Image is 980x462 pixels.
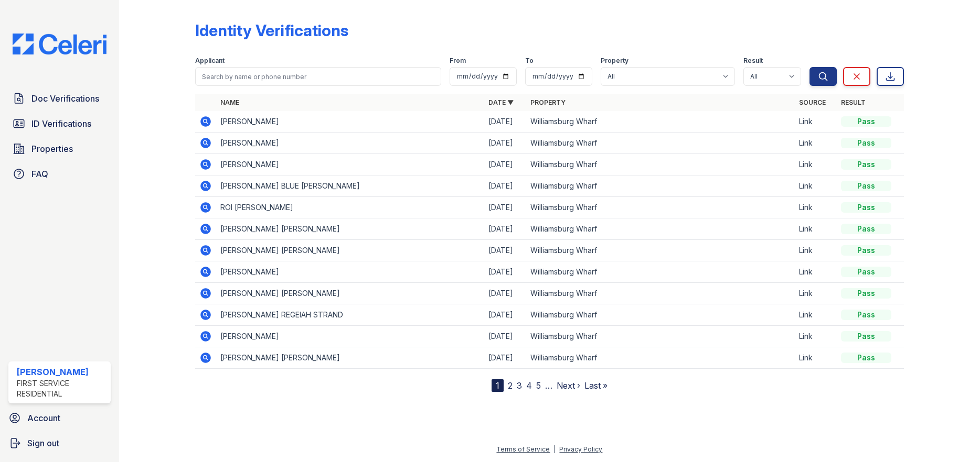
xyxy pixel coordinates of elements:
span: … [545,379,552,392]
a: Terms of Service [496,445,550,453]
a: Next › [557,380,580,391]
td: Williamsburg Wharf [526,240,795,261]
td: [PERSON_NAME] [PERSON_NAME] [216,240,485,261]
div: Pass [841,331,891,342]
td: [DATE] [484,240,526,261]
div: Pass [841,138,891,148]
td: [DATE] [484,261,526,283]
td: [PERSON_NAME] [216,154,485,175]
div: Pass [841,181,891,191]
td: Link [795,304,837,326]
a: Doc Verifications [8,88,111,109]
td: [PERSON_NAME] BLUE [PERSON_NAME] [216,175,485,197]
td: ROI [PERSON_NAME] [216,197,485,218]
div: [PERSON_NAME] [17,366,106,378]
td: Link [795,175,837,197]
a: Date ▼ [488,98,514,106]
span: Sign out [27,437,59,449]
td: [PERSON_NAME] [216,261,485,283]
td: Williamsburg Wharf [526,133,795,154]
td: Link [795,240,837,261]
div: Identity Verifications [195,21,348,40]
td: [DATE] [484,111,526,133]
a: Source [799,98,826,106]
td: [DATE] [484,347,526,369]
a: Sign out [4,433,115,454]
div: Pass [841,267,891,277]
td: [DATE] [484,283,526,304]
label: From [450,57,466,65]
a: 4 [526,380,532,391]
td: [DATE] [484,175,526,197]
a: Property [530,98,566,106]
td: Williamsburg Wharf [526,218,795,240]
td: [PERSON_NAME] [PERSON_NAME] [216,283,485,304]
td: Link [795,283,837,304]
a: Last » [584,380,608,391]
td: [DATE] [484,154,526,175]
div: Pass [841,159,891,170]
label: Property [601,57,629,65]
a: ID Verifications [8,113,111,134]
div: Pass [841,202,891,213]
td: Link [795,218,837,240]
td: [PERSON_NAME] REGEIAH STRAND [216,304,485,326]
td: Link [795,326,837,347]
td: [PERSON_NAME] [PERSON_NAME] [216,347,485,369]
td: [DATE] [484,218,526,240]
td: Link [795,154,837,175]
a: 5 [536,380,541,391]
td: Williamsburg Wharf [526,304,795,326]
td: Williamsburg Wharf [526,326,795,347]
td: Williamsburg Wharf [526,261,795,283]
td: Link [795,261,837,283]
input: Search by name or phone number [195,67,442,86]
label: To [525,57,534,65]
div: Pass [841,288,891,299]
div: Pass [841,116,891,127]
a: Result [841,98,866,106]
a: Account [4,408,115,428]
td: Williamsburg Wharf [526,283,795,304]
span: Properties [31,142,73,155]
div: Pass [841,245,891,256]
td: [DATE] [484,326,526,347]
a: Privacy Policy [559,445,602,453]
td: Williamsburg Wharf [526,347,795,369]
span: ID Verifications [31,117,91,130]
span: FAQ [31,168,48,180]
td: Williamsburg Wharf [526,175,795,197]
td: [PERSON_NAME] [216,133,485,154]
td: [DATE] [484,133,526,154]
td: Link [795,347,837,369]
div: Pass [841,224,891,234]
div: First Service Residential [17,378,106,399]
div: Pass [841,310,891,320]
span: Account [27,412,60,424]
label: Result [743,57,763,65]
a: 3 [517,380,522,391]
a: Name [220,98,239,106]
a: Properties [8,138,111,159]
div: | [553,445,556,453]
td: Williamsburg Wharf [526,197,795,218]
td: [PERSON_NAME] [PERSON_NAME] [216,218,485,240]
td: Williamsburg Wharf [526,111,795,133]
label: Applicant [195,57,225,65]
span: Doc Verifications [31,92,99,105]
td: Link [795,133,837,154]
td: [DATE] [484,304,526,326]
img: CE_Logo_Blue-a8612792a0a2168367f1c8372b55b34899dd931a85d93a1a3d3e32e68fde9ad4.png [4,34,115,54]
a: 2 [508,380,513,391]
div: Pass [841,353,891,363]
td: Link [795,197,837,218]
div: 1 [492,379,504,392]
td: [PERSON_NAME] [216,111,485,133]
td: [PERSON_NAME] [216,326,485,347]
td: Williamsburg Wharf [526,154,795,175]
td: Link [795,111,837,133]
td: [DATE] [484,197,526,218]
a: FAQ [8,163,111,184]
